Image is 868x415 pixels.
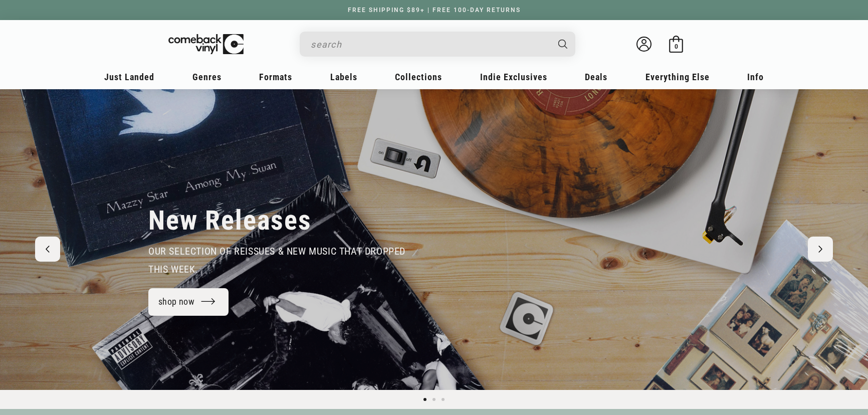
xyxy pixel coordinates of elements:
button: Previous slide [35,237,60,262]
button: Search [550,32,577,57]
button: Load slide 3 of 3 [439,395,448,404]
button: Load slide 2 of 3 [429,395,439,404]
h2: New Releases [148,204,312,237]
input: search [311,34,548,55]
span: Formats [259,72,292,82]
a: FREE SHIPPING $89+ | FREE 100-DAY RETURNS [338,7,531,14]
div: Search [300,32,575,57]
span: Collections [395,72,442,82]
span: Everything Else [645,72,710,82]
span: Deals [585,72,607,82]
span: Info [747,72,764,82]
span: our selection of reissues & new music that dropped this week. [148,245,405,275]
span: 0 [675,43,678,50]
span: Labels [330,72,357,82]
button: Next slide [808,237,833,262]
span: Just Landed [104,72,154,82]
span: Genres [192,72,222,82]
button: Load slide 1 of 3 [420,395,429,404]
a: shop now [148,288,229,316]
span: Indie Exclusives [480,72,547,82]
